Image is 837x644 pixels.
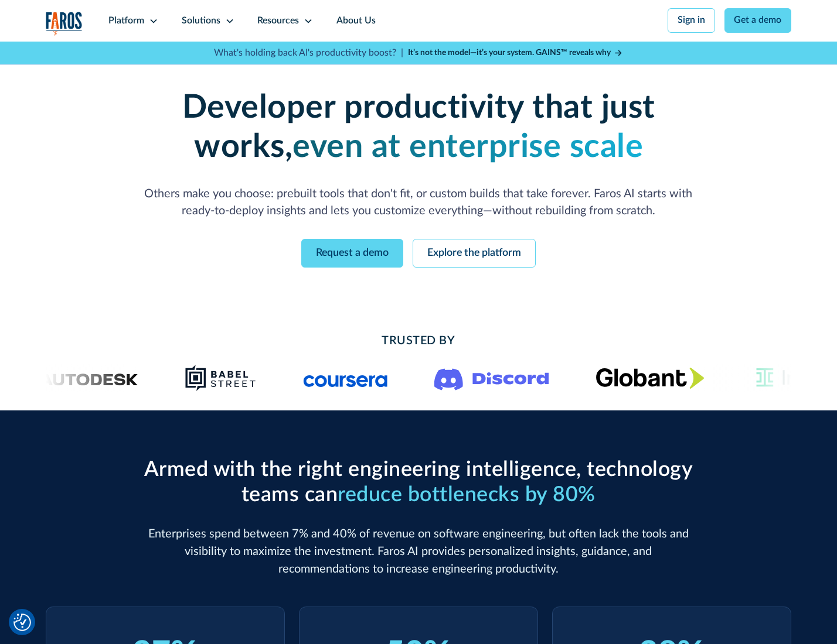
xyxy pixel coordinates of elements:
[408,49,611,57] strong: It’s not the model—it’s your system. GAINS™ reveals why
[724,8,792,33] a: Get a demo
[139,457,698,508] h2: Armed with the right engineering intelligence, technology teams can
[214,46,403,60] p: What's holding back AI's productivity boost? |
[413,239,536,268] a: Explore the platform
[408,47,624,59] a: It’s not the model—it’s your system. GAINS™ reveals why
[182,91,655,163] strong: Developer productivity that just works,
[13,614,31,631] img: Revisit consent button
[596,367,704,389] img: Globant's logo
[434,366,549,390] img: Logo of the communication platform Discord.
[139,333,698,350] h2: Trusted By
[668,8,715,33] a: Sign in
[257,14,299,28] div: Resources
[338,484,596,505] span: reduce bottlenecks by 80%
[292,131,643,163] strong: even at enterprise scale
[46,12,83,36] img: Logo of the analytics and reporting company Faros.
[46,12,83,36] a: home
[108,14,144,28] div: Platform
[303,369,387,388] img: Logo of the online learning platform Coursera.
[139,186,698,221] p: Others make you choose: prebuilt tools that don't fit, or custom builds that take forever. Faros ...
[182,14,220,28] div: Solutions
[13,614,31,631] button: Cookie Settings
[139,526,698,578] p: Enterprises spend between 7% and 40% of revenue on software engineering, but often lack the tools...
[301,239,403,268] a: Request a demo
[185,364,256,392] img: Babel Street logo png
